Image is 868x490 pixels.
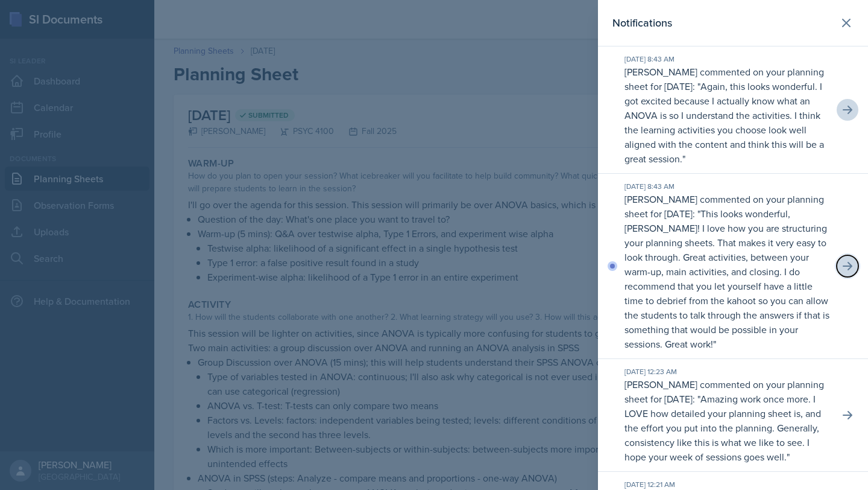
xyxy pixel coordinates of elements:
p: [PERSON_NAME] commented on your planning sheet for [DATE]: " " [624,377,829,464]
p: [PERSON_NAME] commented on your planning sheet for [DATE]: " " [624,192,829,351]
div: [DATE] 12:21 AM [624,479,829,490]
p: Again, this looks wonderful. I got excited because I actually know what an ANOVA is so I understa... [624,80,824,165]
p: This looks wonderful, [PERSON_NAME]! I love how you are structuring your planning sheets. That ma... [624,207,829,351]
p: Amazing work once more. I LOVE how detailed your planning sheet is, and the effort you put into t... [624,392,821,463]
h2: Notifications [612,14,672,31]
div: [DATE] 8:43 AM [624,181,829,192]
div: [DATE] 8:43 AM [624,54,829,65]
p: [PERSON_NAME] commented on your planning sheet for [DATE]: " " [624,65,829,166]
div: [DATE] 12:23 AM [624,366,829,377]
